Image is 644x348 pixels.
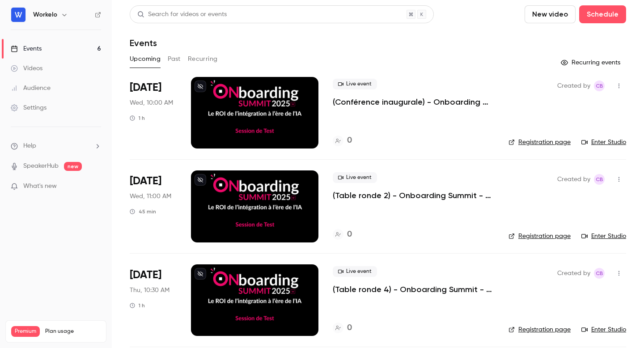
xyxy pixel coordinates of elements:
[64,162,82,171] span: new
[130,52,161,66] button: Upcoming
[23,182,57,191] span: What's new
[33,10,57,19] h6: Workelo
[11,141,101,151] li: help-dropdown-opener
[130,302,145,309] div: 1 h
[596,174,603,185] span: CB
[508,232,571,241] a: Registration page
[130,115,145,122] div: 1 h
[11,103,47,112] div: Settings
[130,170,177,242] div: Oct 1 Wed, 11:00 AM (Europe/Paris)
[594,81,605,91] span: Chloé B
[130,77,177,149] div: Oct 1 Wed, 10:00 AM (Europe/Paris)
[130,174,161,188] span: [DATE]
[130,264,177,336] div: Oct 2 Thu, 10:30 AM (Europe/Paris)
[23,141,36,151] span: Help
[333,135,352,147] a: 0
[45,328,101,335] span: Plan usage
[333,266,377,277] span: Live event
[333,284,494,295] a: (Table ronde 4) - Onboarding Summit - Préparation de l'échange
[23,161,59,171] a: SpeakerHub
[130,81,161,95] span: [DATE]
[508,138,571,147] a: Registration page
[130,286,169,295] span: Thu, 10:30 AM
[11,84,51,93] div: Audience
[11,44,42,53] div: Events
[333,190,494,201] a: (Table ronde 2) - Onboarding Summit - Préparation de l'échange
[557,55,626,70] button: Recurring events
[130,38,157,48] h1: Events
[596,268,603,279] span: CB
[168,52,181,66] button: Past
[594,174,605,185] span: Chloé B
[11,64,42,73] div: Videos
[130,98,173,107] span: Wed, 10:00 AM
[11,326,40,337] span: Premium
[347,322,352,334] h4: 0
[581,232,626,241] a: Enter Studio
[596,81,603,91] span: CB
[525,5,576,23] button: New video
[333,79,377,89] span: Live event
[594,268,605,279] span: Chloé B
[130,268,161,282] span: [DATE]
[188,52,218,66] button: Recurring
[581,138,626,147] a: Enter Studio
[557,174,590,185] span: Created by
[557,268,590,279] span: Created by
[11,8,25,22] img: Workelo
[333,322,352,334] a: 0
[333,172,377,183] span: Live event
[137,10,227,19] div: Search for videos or events
[508,325,571,334] a: Registration page
[557,81,590,91] span: Created by
[333,97,494,107] a: (Conférence inaugurale) - Onboarding Summit - Préparation de l'échange
[579,5,626,23] button: Schedule
[347,135,352,147] h4: 0
[130,208,156,215] div: 45 min
[333,229,352,241] a: 0
[130,192,171,201] span: Wed, 11:00 AM
[581,325,626,334] a: Enter Studio
[347,229,352,241] h4: 0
